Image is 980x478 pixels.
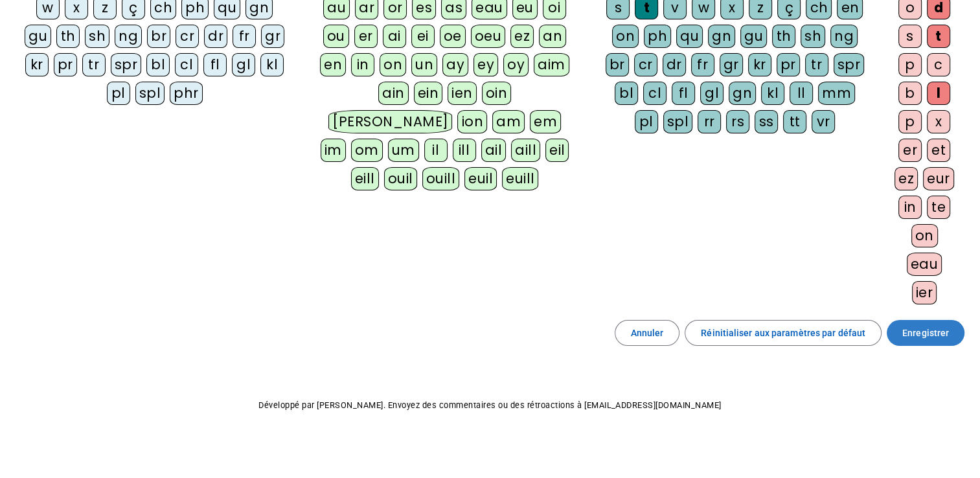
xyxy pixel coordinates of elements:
div: il [424,139,448,162]
div: kl [761,82,784,105]
div: gr [261,25,284,48]
div: te [927,196,950,219]
div: tr [82,53,106,76]
div: x [927,110,950,133]
span: Enregistrer [902,325,949,341]
div: om [351,139,383,162]
div: ou [323,25,349,48]
div: ei [411,25,435,48]
div: in [898,196,922,219]
div: et [927,139,950,162]
div: sh [85,25,109,48]
div: cl [175,53,198,76]
div: er [354,25,378,48]
div: pr [54,53,77,76]
div: an [539,25,566,48]
div: oin [482,82,512,105]
div: ll [790,82,813,105]
div: ouil [384,167,417,190]
div: on [612,25,639,48]
div: fl [672,82,695,105]
div: euil [464,167,497,190]
div: eur [923,167,954,190]
div: ein [414,82,443,105]
div: br [606,53,629,76]
div: c [927,53,950,76]
div: aill [511,139,540,162]
div: eill [351,167,379,190]
div: euill [502,167,538,190]
div: ail [481,139,507,162]
div: oeu [471,25,506,48]
div: ph [644,25,671,48]
div: ai [383,25,406,48]
div: gl [700,82,724,105]
div: un [411,53,437,76]
div: gu [25,25,51,48]
div: ien [448,82,477,105]
div: am [492,110,525,133]
div: fr [233,25,256,48]
div: gr [720,53,743,76]
span: Réinitialiser aux paramètres par défaut [701,325,865,341]
div: kl [260,53,284,76]
div: cr [634,53,657,76]
div: on [911,224,938,247]
div: gl [232,53,255,76]
div: oy [503,53,529,76]
div: pr [777,53,800,76]
div: vr [812,110,835,133]
button: Réinitialiser aux paramètres par défaut [685,320,882,346]
div: ion [457,110,487,133]
div: in [351,53,374,76]
div: rs [726,110,749,133]
div: tr [805,53,828,76]
div: phr [170,82,203,105]
div: spr [111,53,142,76]
div: um [388,139,419,162]
div: ey [473,53,498,76]
div: b [898,82,922,105]
div: t [927,25,950,48]
div: [PERSON_NAME] [328,110,452,133]
button: Annuler [615,320,680,346]
div: ss [755,110,778,133]
div: oe [440,25,466,48]
div: ay [442,53,468,76]
div: eau [907,253,942,276]
div: gn [729,82,756,105]
div: kr [748,53,771,76]
div: fr [691,53,714,76]
div: ez [895,167,918,190]
div: sh [801,25,825,48]
div: s [898,25,922,48]
div: cr [176,25,199,48]
div: em [530,110,561,133]
div: th [772,25,795,48]
div: gu [740,25,767,48]
div: ouill [422,167,459,190]
div: spr [834,53,865,76]
div: dr [663,53,686,76]
span: Annuler [631,325,664,341]
div: im [321,139,346,162]
div: p [898,110,922,133]
div: er [898,139,922,162]
div: l [927,82,950,105]
div: bl [615,82,638,105]
div: cl [643,82,667,105]
div: pl [107,82,130,105]
div: bl [146,53,170,76]
div: rr [698,110,721,133]
p: Développé par [PERSON_NAME]. Envoyez des commentaires ou des rétroactions à [EMAIL_ADDRESS][DOMAI... [10,398,970,413]
div: dr [204,25,227,48]
div: ng [830,25,858,48]
button: Enregistrer [887,320,964,346]
div: ier [912,281,937,304]
div: spl [663,110,693,133]
div: mm [818,82,855,105]
div: aim [534,53,569,76]
div: kr [25,53,49,76]
div: tt [783,110,806,133]
div: qu [676,25,703,48]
